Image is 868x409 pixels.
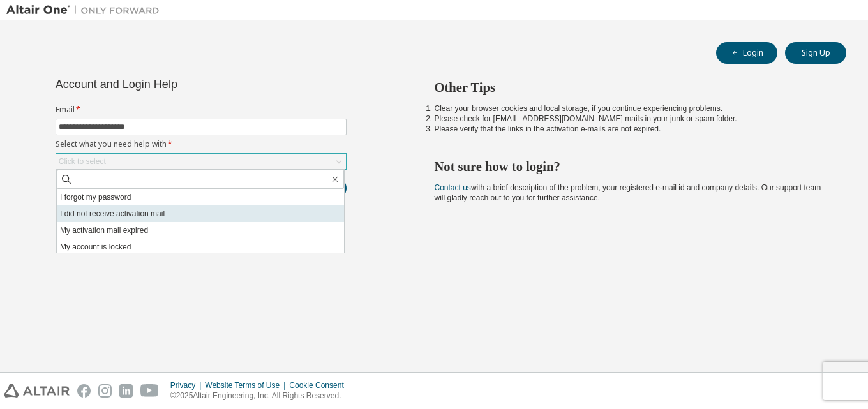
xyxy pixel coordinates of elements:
[435,114,824,124] li: Please check for [EMAIL_ADDRESS][DOMAIN_NAME] mails in your junk or spam folder.
[170,390,352,401] p: © 2025 Altair Engineering, Inc. All Rights Reserved.
[170,380,205,390] div: Privacy
[77,384,91,398] img: facebook.svg
[435,124,824,134] li: Please verify that the links in the activation e-mails are not expired.
[435,158,824,175] h2: Not sure how to login?
[119,384,133,398] img: linkedin.svg
[57,189,344,205] li: I forgot my password
[716,42,777,64] button: Login
[785,42,846,64] button: Sign Up
[56,154,346,169] div: Click to select
[59,156,106,167] div: Click to select
[56,105,347,115] label: Email
[56,139,347,149] label: Select what you need help with
[435,79,824,96] h2: Other Tips
[98,384,112,398] img: instagram.svg
[289,380,351,390] div: Cookie Consent
[435,183,471,192] a: Contact us
[6,4,166,17] img: Altair One
[205,380,289,390] div: Website Terms of Use
[435,183,821,202] span: with a brief description of the problem, your registered e-mail id and company details. Our suppo...
[4,384,70,398] img: altair_logo.svg
[56,79,288,89] div: Account and Login Help
[140,384,159,398] img: youtube.svg
[435,103,824,114] li: Clear your browser cookies and local storage, if you continue experiencing problems.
